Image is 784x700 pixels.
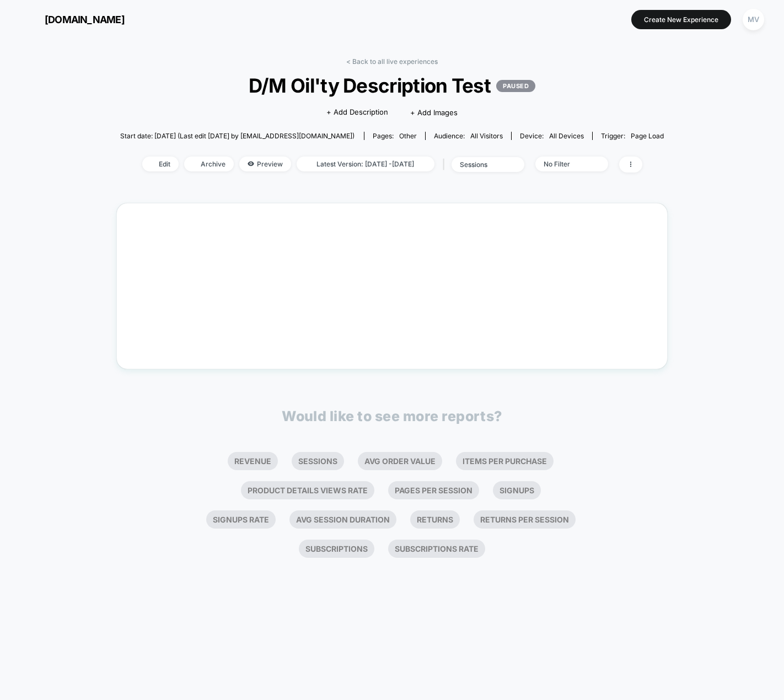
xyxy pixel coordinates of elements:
[631,132,664,140] span: Page Load
[346,57,438,66] a: < Back to all live experiences
[289,510,396,529] li: Avg Session Duration
[460,160,504,169] div: sessions
[511,132,592,140] span: Device:
[373,132,417,140] div: Pages:
[399,132,417,140] span: other
[326,107,388,118] span: + Add Description
[282,408,502,424] p: Would like to see more reports?
[147,74,637,97] span: D/M Oil'ty Description Test
[601,132,664,140] div: Trigger:
[410,510,460,529] li: Returns
[440,157,452,173] span: |
[299,540,374,558] li: Subscriptions
[474,510,576,529] li: Returns Per Session
[17,10,128,28] button: [DOMAIN_NAME]
[743,9,764,30] div: MV
[544,160,588,168] div: No Filter
[549,132,584,140] span: all devices
[184,157,234,171] span: Archive
[496,80,535,92] p: PAUSED
[456,452,554,470] li: Items Per Purchase
[241,481,374,499] li: Product Details Views Rate
[631,10,731,29] button: Create New Experience
[239,157,291,171] span: Preview
[297,157,434,171] span: Latest Version: [DATE] - [DATE]
[292,452,344,470] li: Sessions
[470,132,503,140] span: All Visitors
[206,510,276,529] li: Signups Rate
[120,132,355,140] span: Start date: [DATE] (Last edit [DATE] by [EMAIL_ADDRESS][DOMAIN_NAME])
[228,452,278,470] li: Revenue
[358,452,442,470] li: Avg Order Value
[739,8,767,31] button: MV
[388,540,485,558] li: Subscriptions Rate
[388,481,479,499] li: Pages Per Session
[434,132,503,140] div: Audience:
[410,108,458,117] span: + Add Images
[45,14,125,25] span: [DOMAIN_NAME]
[142,157,179,171] span: Edit
[493,481,541,499] li: Signups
